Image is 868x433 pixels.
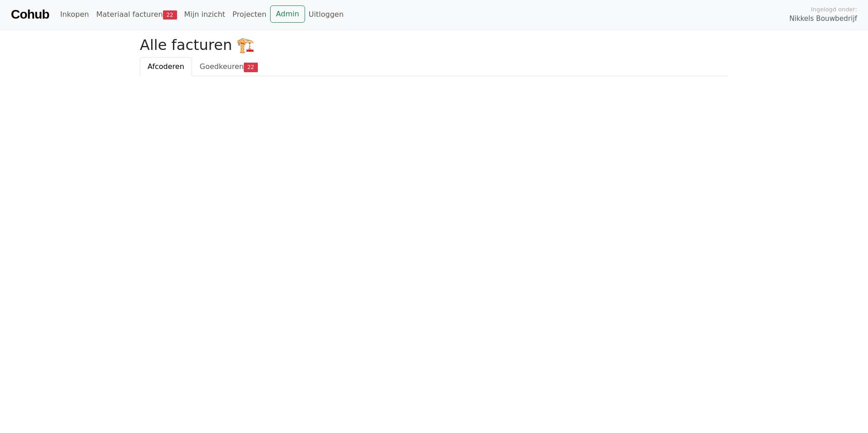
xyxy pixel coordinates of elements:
span: Nikkels Bouwbedrijf [789,14,857,24]
a: Uitloggen [305,5,347,24]
span: Afcoderen [148,62,184,71]
a: Mijn inzicht [181,5,229,24]
a: Cohub [11,4,49,25]
a: Afcoderen [140,57,192,76]
span: 22 [244,63,258,72]
a: Inkopen [56,5,92,24]
a: Admin [270,5,305,23]
span: 22 [163,10,177,20]
a: Materiaal facturen22 [93,5,181,24]
a: Goedkeuren22 [192,57,266,76]
span: Goedkeuren [200,62,244,71]
h2: Alle facturen 🏗️ [140,36,728,54]
a: Projecten [229,5,270,24]
span: Ingelogd onder: [811,5,857,14]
